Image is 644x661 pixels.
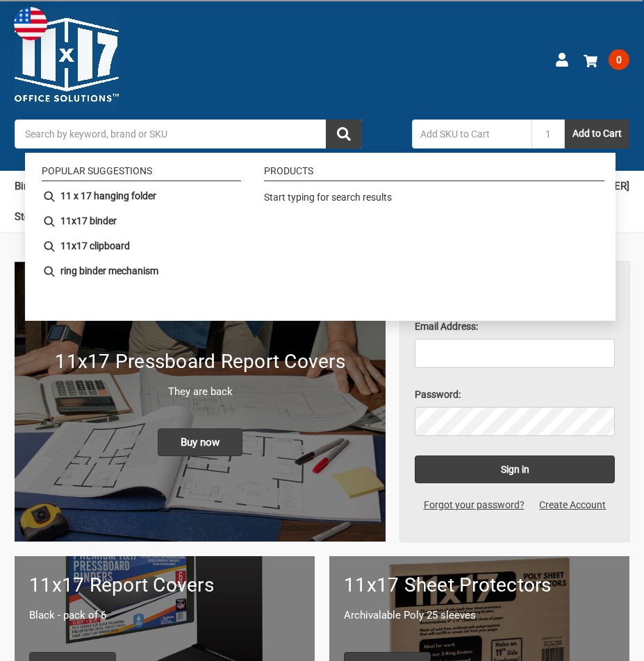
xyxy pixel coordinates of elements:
a: Create Account [532,498,614,512]
a: Forgot your password? [416,498,532,512]
span: 0 [609,49,629,70]
p: They are back [29,384,371,400]
li: 11x17 clipboard [36,234,247,259]
span: Buy now [158,428,242,456]
li: Popular suggestions [42,166,241,181]
div: Start typing for search results [264,190,598,212]
input: Add SKU to Cart [412,119,531,149]
a: Storage & Mailing [15,201,109,232]
img: New 11x17 Pressboard Binders [15,262,386,542]
p: Black - pack of 6 [29,608,300,624]
li: Products [264,166,604,181]
input: Search by keyword, brand or SKU [15,119,362,149]
img: duty and tax information for United States [14,7,47,40]
h1: 11x17 Report Covers [29,571,300,600]
b: 11 x 17 hanging folder [60,189,156,203]
label: Email Address: [415,319,615,334]
b: 11x17 binder [60,214,117,228]
label: Password: [415,387,615,402]
b: ring binder mechanism [60,264,158,278]
li: 11 x 17 hanging folder [36,184,247,209]
b: 11x17 clipboard [60,239,130,253]
li: 11x17 binder [36,209,247,234]
a: New 11x17 Pressboard Binders 11x17 Pressboard Report Covers They are back Buy now [15,262,386,542]
a: Binders [15,171,62,201]
input: Sign in [415,455,615,483]
div: Instant Search Results [25,153,616,321]
li: ring binder mechanism [36,259,247,284]
h1: 11x17 Pressboard Report Covers [29,347,371,376]
a: 0 [584,42,629,78]
button: Add to Cart [565,119,629,149]
img: 11x17.com [15,8,119,112]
